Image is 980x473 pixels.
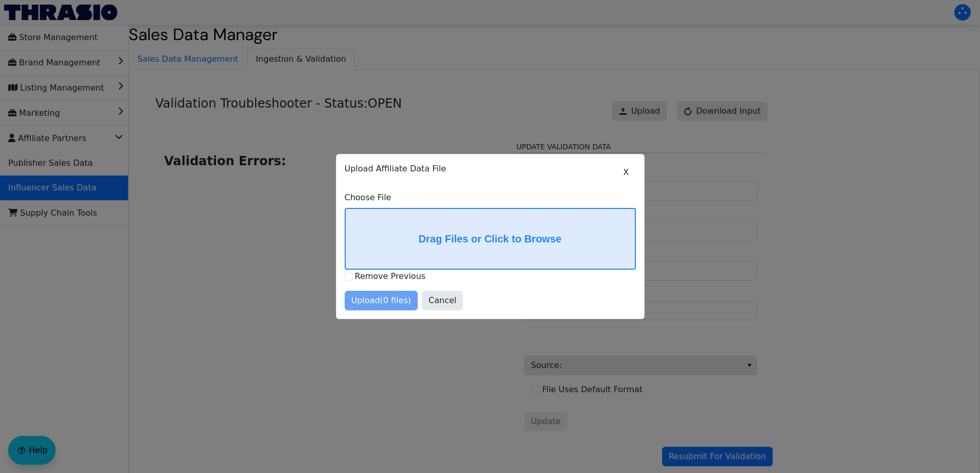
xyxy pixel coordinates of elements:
label: Remove Previous [355,271,426,281]
span: Cancel [429,294,456,307]
label: Choose File [345,191,636,204]
button: Cancel [422,291,463,310]
label: Drag Files or Click to Browse [346,209,635,269]
p: Upload Affiliate Data File [345,163,636,175]
button: X [617,163,636,182]
span: X [623,166,629,179]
